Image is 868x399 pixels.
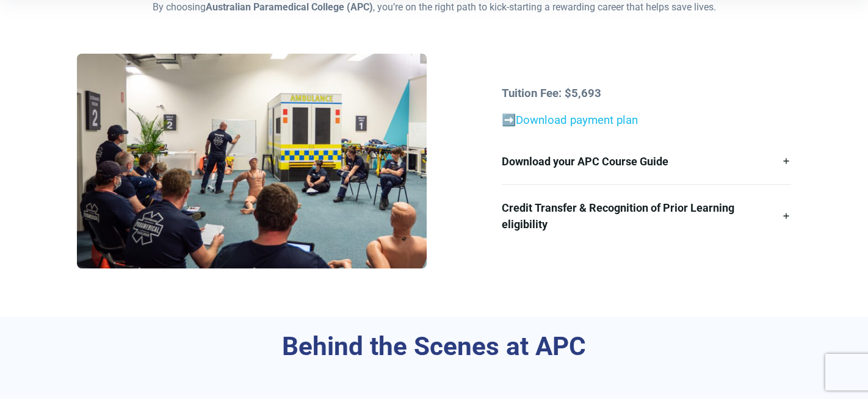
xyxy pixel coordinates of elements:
[206,1,373,13] strong: Australian Paramedical College (APC)
[516,113,638,127] a: Download payment plan
[502,113,516,127] a: ➡️
[502,185,790,247] a: Credit Transfer & Recognition of Prior Learning eligibility
[502,138,790,184] a: Download your APC Course Guide
[77,331,791,362] h3: Behind the Scenes at APC
[502,87,601,100] strong: Tuition Fee: $5,693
